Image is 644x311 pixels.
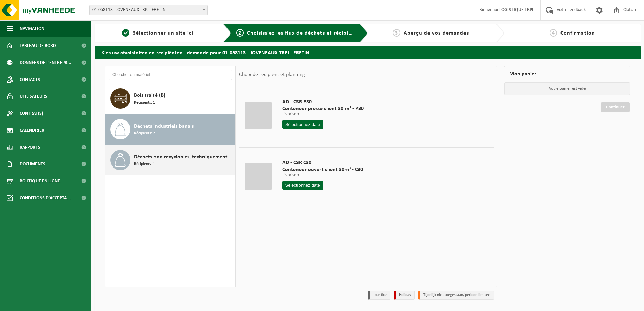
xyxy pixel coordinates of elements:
input: Sélectionnez date [282,120,323,129]
span: 01-058113 - JOVENEAUX TRPJ - FRETIN [89,5,208,15]
span: Navigation [20,20,44,37]
span: Récipients: 2 [134,130,155,137]
span: Récipients: 1 [134,161,155,168]
li: Jour fixe [368,291,390,300]
span: Déchets industriels banals [134,122,194,130]
div: Mon panier [504,66,630,82]
span: Rapports [20,139,40,156]
h2: Kies uw afvalstoffen en recipiënten - demande pour 01-058113 - JOVENEAUX TRPJ - FRETIN [95,46,641,59]
span: Choisissiez les flux de déchets et récipients [247,30,360,36]
span: 1 [122,29,129,37]
p: Livraison [282,173,363,178]
span: Contrat(s) [20,105,43,122]
span: AD - CSR C30 [282,159,363,166]
span: Conteneur ouvert client 30m³ - C30 [282,166,363,173]
span: Aperçu de vos demandes [404,30,469,36]
span: Calendrier [20,122,44,139]
span: 4 [550,29,557,37]
p: Votre panier est vide [504,82,630,95]
span: Documents [20,156,45,173]
span: Contacts [20,71,40,88]
span: Tableau de bord [20,37,56,54]
span: 2 [236,29,244,37]
span: Données de l'entrepr... [20,54,71,71]
span: AD - CSR P30 [282,98,364,105]
span: Boutique en ligne [20,173,60,190]
button: Déchets industriels banals Récipients: 2 [105,114,235,145]
span: Conditions d'accepta... [20,190,71,206]
a: 1Sélectionner un site ici [98,29,218,37]
button: Bois traité (B) Récipients: 1 [105,83,235,114]
input: Chercher du matériel [109,70,232,80]
span: 3 [393,29,400,37]
input: Sélectionnez date [282,181,323,190]
span: Déchets non recyclables, techniquement non combustibles (combustibles) [134,153,233,161]
li: Holiday [394,291,415,300]
p: Livraison [282,112,364,117]
a: Continuer [601,102,630,112]
button: Déchets non recyclables, techniquement non combustibles (combustibles) Récipients: 1 [105,145,235,175]
li: Tijdelijk niet toegestaan/période limitée [418,291,494,300]
span: Utilisateurs [20,88,47,105]
strong: LOGISTIQUE TRPJ [499,7,533,13]
span: Confirmation [560,30,595,36]
span: Bois traité (B) [134,91,165,99]
span: Sélectionner un site ici [133,30,193,36]
span: Récipients: 1 [134,99,155,106]
div: Choix de récipient et planning [236,66,308,83]
span: Conteneur presse client 30 m³ - P30 [282,105,364,112]
span: 01-058113 - JOVENEAUX TRPJ - FRETIN [90,5,207,15]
